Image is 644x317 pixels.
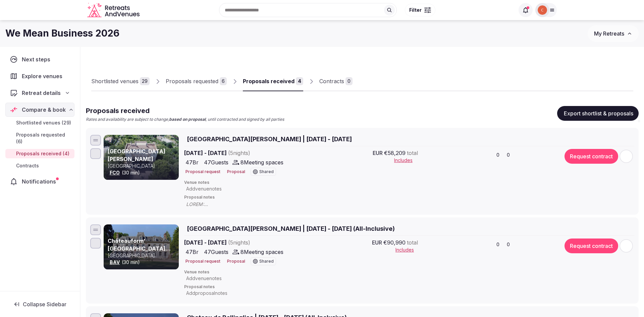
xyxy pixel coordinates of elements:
[259,259,274,263] span: Shared
[5,174,74,189] a: Notifications
[494,240,501,249] button: 0
[373,149,383,157] span: EUR
[184,284,634,290] span: Proposal notes
[296,77,303,85] div: 4
[319,72,353,91] a: Contracts0
[504,150,512,160] button: 0
[86,106,284,115] h2: Proposals received
[186,290,227,297] span: Add proposal notes
[108,252,177,259] p: [GEOGRAPHIC_DATA]
[166,77,218,85] div: Proposals requested
[5,149,74,158] a: Proposals received (4)
[5,297,74,312] button: Collapse Sidebar
[557,106,639,121] button: Export shortlist & proposals
[383,239,406,247] span: €90,990
[87,3,141,18] a: Visit the homepage
[23,301,66,308] span: Collapse Sidebar
[5,161,74,170] a: Contracts
[407,239,418,247] span: total
[86,117,284,122] p: Rates and availability are subject to change, , until contracted and signed by all parties
[87,3,141,18] svg: Retreats and Venues company logo
[345,77,353,85] div: 0
[494,150,501,160] button: 0
[243,77,294,85] div: Proposals received
[22,72,65,80] span: Explore venues
[5,27,119,40] h1: We Mean Business 2026
[184,269,634,275] span: Venue notes
[184,239,302,247] span: [DATE] - [DATE]
[5,52,74,66] a: Next steps
[22,106,66,114] span: Compare & book
[384,149,406,157] span: €58,209
[16,131,72,145] span: Proposals requested (6)
[110,259,120,265] a: BAV
[185,248,199,256] span: 47 Br
[243,72,303,91] a: Proposals received4
[184,169,220,175] button: Proposal request
[507,241,510,248] span: 0
[409,7,422,13] span: Filter
[16,162,39,169] span: Contracts
[228,239,250,246] span: ( 5 night s )
[405,4,435,16] button: Filter
[394,157,418,164] button: Includes
[565,239,618,253] button: Request contract
[538,5,547,15] img: Catalina
[186,275,222,282] span: Add venue notes
[108,148,165,162] a: [GEOGRAPHIC_DATA][PERSON_NAME]
[5,69,74,83] a: Explore venues
[166,72,227,91] a: Proposals requested6
[16,119,71,126] span: Shortlisted venues (29)
[565,149,618,164] button: Request contract
[91,77,139,85] div: Shortlisted venues
[91,72,150,91] a: Shortlisted venues29
[496,152,499,158] span: 0
[108,259,177,266] div: (30 min)
[110,170,120,175] a: FCO
[319,77,344,85] div: Contracts
[395,247,418,253] button: Includes
[140,77,150,85] div: 29
[184,259,220,264] button: Proposal request
[407,149,418,157] span: total
[184,149,302,157] span: [DATE] - [DATE]
[108,169,177,176] div: (30 min)
[228,150,250,156] span: ( 5 night s )
[108,237,171,259] a: Châteauform’ [GEOGRAPHIC_DATA][PERSON_NAME]
[184,195,634,200] span: Proposal notes
[187,135,352,143] span: [GEOGRAPHIC_DATA][PERSON_NAME] | [DATE] - [DATE]
[204,158,228,166] span: 47 Guests
[594,30,624,37] span: My Retreats
[504,240,512,249] button: 0
[184,180,634,186] span: Venue notes
[259,170,274,174] span: Shared
[588,25,639,42] button: My Retreats
[240,158,283,166] span: 8 Meeting spaces
[226,169,245,175] button: Proposal
[186,201,485,208] span: LOREM: Ipsu Dolor Sitam Consecte adi e. 74 seddo ei tempo, in utlab: 7) e. 58 dolor mag aliquae a...
[5,118,74,127] a: Shortlisted venues (29)
[187,224,395,233] span: [GEOGRAPHIC_DATA][PERSON_NAME] | [DATE] - [DATE] (All-Inclusive)
[240,248,283,256] span: 8 Meeting spaces
[5,130,74,146] a: Proposals requested (6)
[169,117,206,122] strong: based on proposal
[22,177,59,186] span: Notifications
[186,186,222,192] span: Add venue notes
[496,241,499,248] span: 0
[226,259,245,264] button: Proposal
[372,239,382,247] span: EUR
[110,259,120,266] button: BAV
[108,163,177,169] p: [GEOGRAPHIC_DATA]
[16,150,69,157] span: Proposals received (4)
[22,89,61,97] span: Retreat details
[185,158,199,166] span: 47 Br
[204,248,228,256] span: 47 Guests
[22,55,53,63] span: Next steps
[507,152,510,158] span: 0
[220,77,227,85] div: 6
